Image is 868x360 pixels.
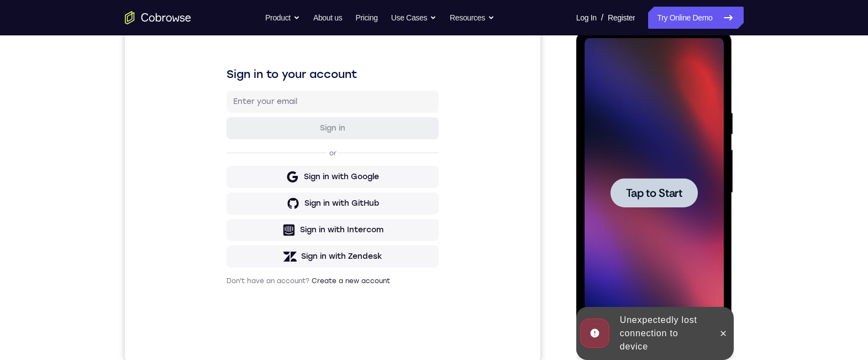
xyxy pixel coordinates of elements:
[391,7,436,29] button: Use Cases
[648,7,743,29] a: Try Online Demo
[576,7,597,29] a: Log In
[450,7,495,29] button: Resources
[355,7,377,29] a: Pricing
[102,228,314,251] button: Sign in with Intercom
[102,202,314,224] button: Sign in with GitHub
[608,7,635,29] a: Register
[175,234,259,245] div: Sign in with Intercom
[187,286,265,294] a: Create a new account
[202,158,214,167] p: or
[176,260,257,272] div: Sign in with Zendesk
[34,148,122,178] button: Tap to Start
[265,7,300,29] button: Product
[601,11,603,24] span: /
[125,11,191,24] a: Go to the home page
[50,158,106,169] span: Tap to Start
[179,181,254,192] div: Sign in with Google
[102,286,314,295] p: Don't have an account?
[102,255,314,277] button: Sign in with Zendesk
[180,207,254,218] div: Sign in with GitHub
[313,7,342,29] a: About us
[102,175,314,197] button: Sign in with Google
[39,279,136,328] div: Unexpectedly lost connection to device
